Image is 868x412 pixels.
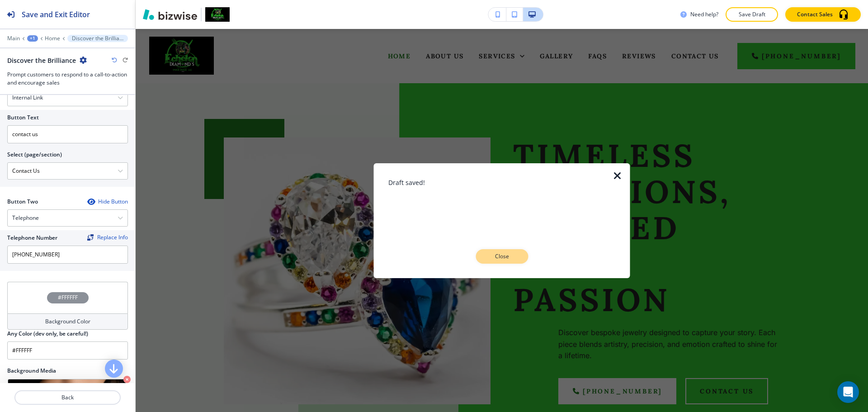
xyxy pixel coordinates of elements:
h4: Internal Link [12,94,43,102]
input: Ex. 561-222-1111 [7,246,128,264]
h2: Button Text [7,114,39,122]
button: #FFFFFFBackground Color [7,282,128,330]
button: Save Draft [726,7,778,22]
h2: Select (page/section) [7,151,62,159]
button: Back [14,390,121,405]
h4: #FFFFFF [58,294,78,302]
button: +1 [27,35,38,42]
p: Back [15,393,120,402]
p: Discover the Brilliance [72,35,124,42]
h3: Draft saved! [388,177,616,187]
p: Contact Sales [797,10,833,19]
h2: Button Two [7,198,38,206]
h2: Save and Exit Editor [22,9,90,20]
span: Find and replace this information across Bizwise [87,234,128,242]
h3: Prompt customers to respond to a call-to-action and encourage sales [7,71,128,87]
h3: Need help? [690,10,718,19]
h4: Background Color [45,317,90,326]
img: Bizwise Logo [143,9,197,20]
h2: Any Color (dev only, be careful!) [7,330,88,338]
input: Manual Input [8,163,118,179]
h4: Telephone [12,214,39,222]
button: Hide Button [87,198,128,205]
p: Close [487,252,516,260]
button: ReplaceReplace Info [87,234,128,241]
button: Discover the Brilliance [67,35,128,42]
button: Contact Sales [785,7,861,22]
h2: Discover the Brilliance [7,56,76,65]
button: Close [476,249,528,264]
h2: Telephone Number [7,234,57,242]
div: Replace Info [87,234,128,241]
h2: Background Media [7,367,128,375]
div: Open Intercom Messenger [837,381,859,403]
button: Home [45,35,60,42]
img: Your Logo [205,7,230,22]
img: Replace [87,234,94,241]
p: Save Draft [737,10,766,19]
button: Main [7,35,20,42]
